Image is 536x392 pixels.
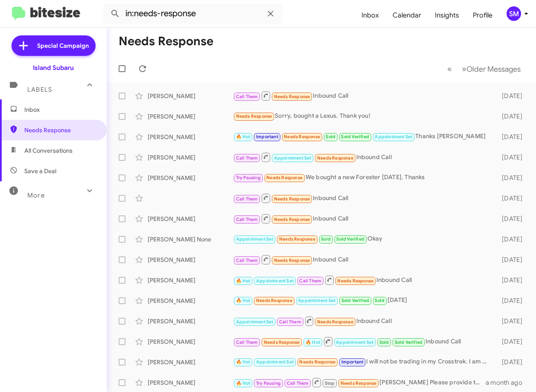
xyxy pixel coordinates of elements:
[466,64,521,74] span: Older Messages
[148,133,233,141] div: [PERSON_NAME]
[355,3,386,28] span: Inbox
[236,380,251,386] span: 🔥 Hot
[233,316,495,326] div: Inbound Call
[256,134,278,139] span: Important
[428,3,466,28] span: Insights
[148,337,233,346] div: [PERSON_NAME]
[495,92,529,100] div: [DATE]
[236,236,274,242] span: Appointment Set
[148,215,233,223] div: [PERSON_NAME]
[37,41,89,50] span: Special Campaign
[443,60,526,78] nav: Page navigation example
[326,134,335,139] span: Sold
[256,359,294,365] span: Appointment Set
[233,173,495,183] div: We bought a new Forester [DATE]. Thanks
[375,134,412,139] span: Appointment Set
[495,256,529,264] div: [DATE]
[499,6,527,21] button: SM
[336,236,364,242] span: Sold Verified
[279,236,315,242] span: Needs Response
[317,155,353,161] span: Needs Response
[236,278,251,284] span: 🔥 Hot
[256,380,281,386] span: Try Pausing
[321,236,331,242] span: Sold
[341,380,377,386] span: Needs Response
[341,134,369,139] span: Sold Verified
[27,192,45,199] span: More
[33,64,74,72] div: Island Subaru
[495,358,529,366] div: [DATE]
[495,153,529,162] div: [DATE]
[236,319,274,325] span: Appointment Set
[148,358,233,366] div: [PERSON_NAME]
[495,133,529,141] div: [DATE]
[236,155,258,161] span: Call Them
[236,258,258,263] span: Call Them
[148,317,233,325] div: [PERSON_NAME]
[24,105,97,114] span: Inbox
[274,196,310,202] span: Needs Response
[236,134,251,139] span: 🔥 Hot
[236,359,251,365] span: 🔥 Hot
[317,319,353,325] span: Needs Response
[495,317,529,325] div: [DATE]
[379,340,389,345] span: Sold
[495,112,529,121] div: [DATE]
[236,340,258,345] span: Call Them
[24,126,97,134] span: Needs Response
[148,378,233,387] div: [PERSON_NAME]
[264,340,300,345] span: Needs Response
[233,132,495,142] div: Thanks [PERSON_NAME]
[299,359,335,365] span: Needs Response
[236,196,258,202] span: Call Them
[27,86,52,93] span: Labels
[236,113,272,119] span: Needs Response
[274,217,310,222] span: Needs Response
[233,193,495,203] div: Inbound Call
[148,235,233,244] div: [PERSON_NAME] None
[12,35,96,56] a: Special Campaign
[306,340,320,345] span: 🔥 Hot
[148,153,233,162] div: [PERSON_NAME]
[507,6,521,21] div: SM
[495,215,529,223] div: [DATE]
[233,234,495,244] div: Okay
[148,174,233,182] div: [PERSON_NAME]
[24,146,73,155] span: All Conversations
[386,3,428,28] span: Calendar
[236,217,258,222] span: Call Them
[236,94,258,99] span: Call Them
[336,340,373,345] span: Appointment Set
[256,298,292,303] span: Needs Response
[495,296,529,305] div: [DATE]
[148,112,233,121] div: [PERSON_NAME]
[495,337,529,346] div: [DATE]
[233,90,495,101] div: Inbound Call
[495,235,529,244] div: [DATE]
[462,64,466,74] span: »
[233,377,486,388] div: [PERSON_NAME] Please provide the best counter offer for the cross track and forester. I would app...
[486,378,529,387] div: a month ago
[341,298,370,303] span: Sold Verified
[375,298,385,303] span: Sold
[466,3,499,28] a: Profile
[325,380,335,386] span: Stop
[233,336,495,347] div: Inbound Call
[279,319,301,325] span: Call Them
[495,194,529,203] div: [DATE]
[236,175,261,180] span: Try Pausing
[495,174,529,182] div: [DATE]
[148,256,233,264] div: [PERSON_NAME]
[233,357,495,367] div: I will not be trading in my Crosstrek. I am going to buy out the lease. I only have 11,000 miles ...
[148,92,233,100] div: [PERSON_NAME]
[274,258,310,263] span: Needs Response
[24,167,56,175] span: Save a Deal
[274,94,310,99] span: Needs Response
[395,340,423,345] span: Sold Verified
[287,380,309,386] span: Call Them
[447,64,452,74] span: «
[495,276,529,285] div: [DATE]
[119,35,213,48] h1: Needs Response
[457,60,526,78] button: Next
